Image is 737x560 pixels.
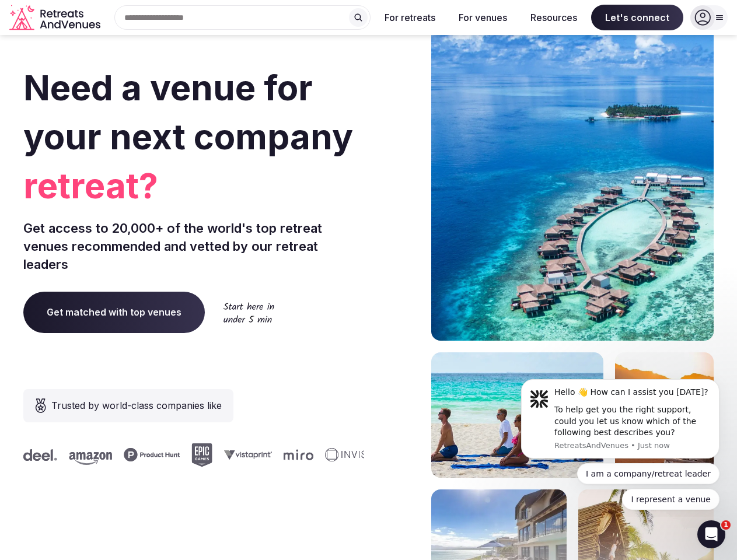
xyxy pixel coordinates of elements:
button: For retreats [375,5,445,30]
svg: Invisible company logo [324,448,388,462]
a: Visit the homepage [9,5,103,31]
button: For venues [449,5,516,30]
svg: Miro company logo [282,449,312,460]
span: Trusted by world-class companies like [51,398,222,412]
a: Get matched with top venues [23,292,205,332]
svg: Retreats and Venues company logo [9,5,103,31]
img: yoga on tropical beach [431,352,603,478]
iframe: Intercom live chat [697,520,725,548]
span: Let's connect [591,5,683,30]
svg: Epic Games company logo [190,443,211,467]
p: Get access to 20,000+ of the world's top retreat venues recommended and vetted by our retreat lea... [23,219,364,273]
svg: Deel company logo [22,449,56,461]
span: Need a venue for your next company [23,66,353,157]
svg: Vistaprint company logo [223,450,271,460]
img: Start here in under 5 min [223,302,274,323]
button: Resources [521,5,586,30]
span: 1 [721,520,731,530]
iframe: Intercom notifications message [504,369,737,517]
img: woman sitting in back of truck with camels [615,352,714,478]
span: retreat? [23,161,364,210]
